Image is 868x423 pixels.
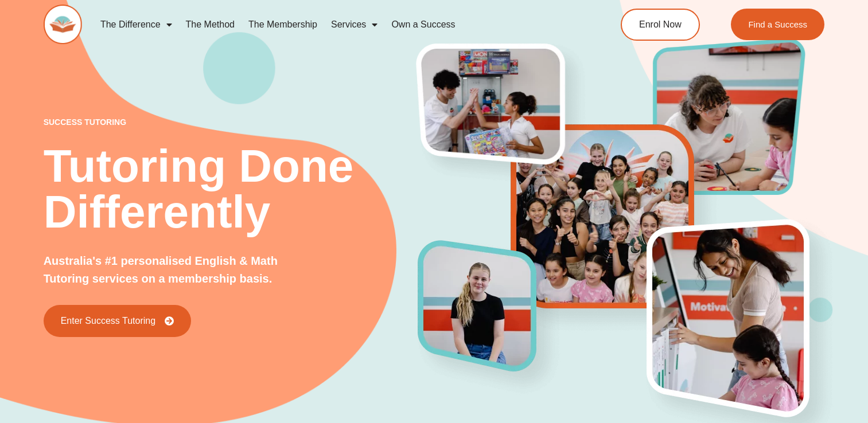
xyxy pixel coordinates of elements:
[94,11,179,38] a: The Difference
[44,305,191,337] a: Enter Success Tutoring
[44,252,317,288] p: Australia's #1 personalised English & Math Tutoring services on a membership basis.
[621,9,700,41] a: Enrol Now
[731,9,825,40] a: Find a Success
[749,20,808,29] span: Find a Success
[94,11,576,38] nav: Menu
[324,11,384,38] a: Services
[179,11,242,38] a: The Method
[44,143,419,235] h2: Tutoring Done Differently
[61,316,155,326] span: Enter Success Tutoring
[44,118,419,126] p: success tutoring
[639,20,682,29] span: Enrol Now
[242,11,324,38] a: The Membership
[384,11,462,38] a: Own a Success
